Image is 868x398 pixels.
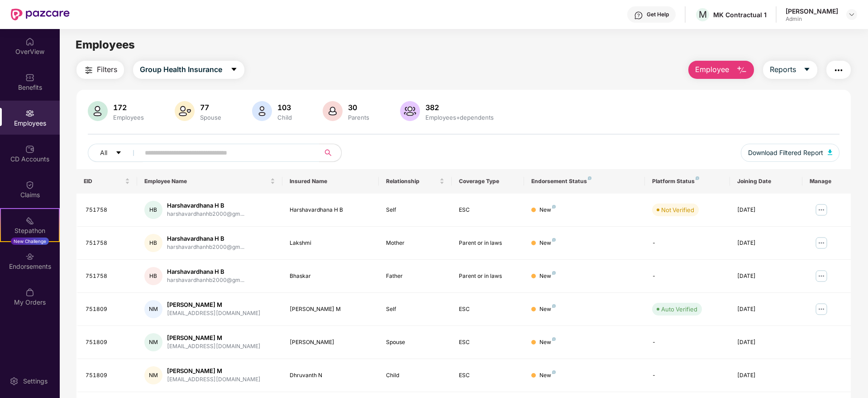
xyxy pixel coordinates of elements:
[25,73,34,82] img: svg+xml;base64,PHN2ZyBpZD0iQmVuZWZpdHMiIHhtbG5zPSJodHRwOi8vd3d3LnczLm9yZy8yMDAwL3N2ZyIgd2lkdGg9Ij...
[167,309,261,318] div: [EMAIL_ADDRESS][DOMAIN_NAME]
[588,176,591,180] img: svg+xml;base64,PHN2ZyB4bWxucz0iaHR0cDovL3d3dy53My5vcmcvMjAwMC9zdmciIHdpZHRoPSI4IiBoZWlnaHQ9IjgiIH...
[737,272,795,281] div: [DATE]
[76,38,135,51] span: Employees
[737,338,795,347] div: [DATE]
[741,144,839,162] button: Download Filtered Report
[539,272,556,281] div: New
[647,11,669,18] div: Get Help
[175,101,195,121] img: svg+xml;base64,PHN2ZyB4bWxucz0iaHR0cDovL3d3dy53My5vcmcvMjAwMC9zdmciIHhtbG5zOnhsaW5rPSJodHRwOi8vd3...
[144,201,162,219] div: HB
[88,101,108,121] img: svg+xml;base64,PHN2ZyB4bWxucz0iaHR0cDovL3d3dy53My5vcmcvMjAwMC9zdmciIHhtbG5zOnhsaW5rPSJodHRwOi8vd3...
[459,371,517,380] div: ESC
[86,371,130,380] div: 751809
[346,103,371,112] div: 30
[452,169,524,194] th: Coverage Type
[290,206,372,214] div: Harshavardhana H B
[539,338,556,347] div: New
[737,206,795,214] div: [DATE]
[276,114,294,121] div: Child
[20,377,50,386] div: Settings
[290,272,372,281] div: Bhaskar
[290,305,372,314] div: [PERSON_NAME] M
[83,65,94,76] img: svg+xml;base64,PHN2ZyB4bWxucz0iaHR0cDovL3d3dy53My5vcmcvMjAwMC9zdmciIHdpZHRoPSIyNCIgaGVpZ2h0PSIyNC...
[323,101,343,121] img: svg+xml;base64,PHN2ZyB4bWxucz0iaHR0cDovL3d3dy53My5vcmcvMjAwMC9zdmciIHhtbG5zOnhsaW5rPSJodHRwOi8vd3...
[230,66,238,74] span: caret-down
[25,180,34,189] img: svg+xml;base64,PHN2ZyBpZD0iQ2xhaW0iIHhtbG5zPSJodHRwOi8vd3d3LnczLm9yZy8yMDAwL3N2ZyIgd2lkdGg9IjIwIi...
[25,288,34,297] img: svg+xml;base64,PHN2ZyBpZD0iTXlfT3JkZXJzIiBkYXRhLW5hbWU9Ik15IE9yZGVycyIgeG1sbnM9Imh0dHA6Ly93d3cudz...
[661,205,694,214] div: Not Verified
[645,227,730,260] td: -
[652,178,722,185] div: Platform Status
[737,371,795,380] div: [DATE]
[282,169,379,194] th: Insured Name
[634,11,643,20] img: svg+xml;base64,PHN2ZyBpZD0iSGVscC0zMngzMiIgeG1sbnM9Imh0dHA6Ly93d3cudzMub3JnLzIwMDAvc3ZnIiB3aWR0aD...
[814,236,829,250] img: manageButton
[167,234,244,243] div: Harshavardhana H B
[276,103,294,112] div: 103
[319,149,337,156] span: search
[144,234,162,252] div: HB
[86,239,130,248] div: 751758
[459,272,517,281] div: Parent or in laws
[770,64,796,75] span: Reports
[167,334,261,342] div: [PERSON_NAME] M
[459,239,517,248] div: Parent or in laws
[386,239,444,248] div: Mother
[290,239,372,248] div: Lakshmi
[763,61,817,79] button: Reportscaret-down
[115,150,122,157] span: caret-down
[167,267,244,276] div: Harshavardhana H B
[748,148,823,158] span: Download Filtered Report
[552,205,556,209] img: svg+xml;base64,PHN2ZyB4bWxucz0iaHR0cDovL3d3dy53My5vcmcvMjAwMC9zdmciIHdpZHRoPSI4IiBoZWlnaHQ9IjgiIH...
[86,206,130,214] div: 751758
[140,64,222,75] span: Group Health Insurance
[459,305,517,314] div: ESC
[539,305,556,314] div: New
[386,338,444,347] div: Spouse
[144,178,268,185] span: Employee Name
[696,176,699,180] img: svg+xml;base64,PHN2ZyB4bWxucz0iaHR0cDovL3d3dy53My5vcmcvMjAwMC9zdmciIHdpZHRoPSI4IiBoZWlnaHQ9IjgiIH...
[25,216,34,225] img: svg+xml;base64,PHN2ZyB4bWxucz0iaHR0cDovL3d3dy53My5vcmcvMjAwMC9zdmciIHdpZHRoPSIyMSIgaGVpZ2h0PSIyMC...
[459,338,517,347] div: ESC
[290,338,372,347] div: [PERSON_NAME]
[688,61,754,79] button: Employee
[25,252,34,261] img: svg+xml;base64,PHN2ZyBpZD0iRW5kb3JzZW1lbnRzIiB4bWxucz0iaHR0cDovL3d3dy53My5vcmcvMjAwMC9zdmciIHdpZH...
[76,61,124,79] button: Filters
[198,103,223,112] div: 77
[661,305,697,314] div: Auto Verified
[10,377,19,386] img: svg+xml;base64,PHN2ZyBpZD0iU2V0dGluZy0yMHgyMCIgeG1sbnM9Imh0dHA6Ly93d3cudzMub3JnLzIwMDAvc3ZnIiB3aW...
[539,239,556,248] div: New
[167,342,261,351] div: [EMAIL_ADDRESS][DOMAIN_NAME]
[737,305,795,314] div: [DATE]
[736,65,747,76] img: svg+xml;base64,PHN2ZyB4bWxucz0iaHR0cDovL3d3dy53My5vcmcvMjAwMC9zdmciIHhtbG5zOnhsaW5rPSJodHRwOi8vd3...
[76,169,137,194] th: EID
[11,9,70,20] img: New Pazcare Logo
[379,169,451,194] th: Relationship
[552,271,556,275] img: svg+xml;base64,PHN2ZyB4bWxucz0iaHR0cDovL3d3dy53My5vcmcvMjAwMC9zdmciIHdpZHRoPSI4IiBoZWlnaHQ9IjgiIH...
[386,178,437,185] span: Relationship
[833,65,844,76] img: svg+xml;base64,PHN2ZyB4bWxucz0iaHR0cDovL3d3dy53My5vcmcvMjAwMC9zdmciIHdpZHRoPSIyNCIgaGVpZ2h0PSIyNC...
[552,337,556,341] img: svg+xml;base64,PHN2ZyB4bWxucz0iaHR0cDovL3d3dy53My5vcmcvMjAwMC9zdmciIHdpZHRoPSI4IiBoZWlnaHQ9IjgiIH...
[645,359,730,392] td: -
[552,238,556,242] img: svg+xml;base64,PHN2ZyB4bWxucz0iaHR0cDovL3d3dy53My5vcmcvMjAwMC9zdmciIHdpZHRoPSI4IiBoZWlnaHQ9IjgiIH...
[645,260,730,293] td: -
[386,371,444,380] div: Child
[1,226,59,235] div: Stepathon
[86,272,130,281] div: 751758
[137,169,282,194] th: Employee Name
[97,64,117,75] span: Filters
[111,103,146,112] div: 172
[252,101,272,121] img: svg+xml;base64,PHN2ZyB4bWxucz0iaHR0cDovL3d3dy53My5vcmcvMjAwMC9zdmciIHhtbG5zOnhsaW5rPSJodHRwOi8vd3...
[25,37,34,46] img: svg+xml;base64,PHN2ZyBpZD0iSG9tZSIgeG1sbnM9Imh0dHA6Ly93d3cudzMub3JnLzIwMDAvc3ZnIiB3aWR0aD0iMjAiIG...
[786,15,838,23] div: Admin
[167,276,244,285] div: harshavardhanhb2000@gm...
[144,267,162,285] div: HB
[86,305,130,314] div: 751809
[386,272,444,281] div: Father
[88,144,143,162] button: Allcaret-down
[86,338,130,347] div: 751809
[111,114,146,121] div: Employees
[167,210,244,218] div: harshavardhanhb2000@gm...
[814,203,829,217] img: manageButton
[198,114,223,121] div: Spouse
